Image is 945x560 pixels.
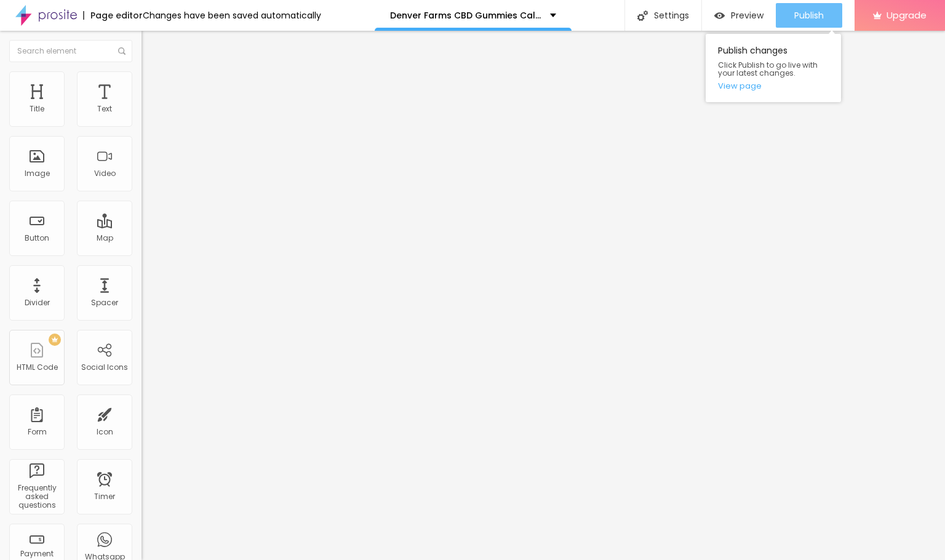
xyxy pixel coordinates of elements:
[714,10,725,21] img: view-1.svg
[25,234,49,242] div: Button
[94,492,115,501] div: Timer
[94,169,116,178] div: Video
[91,298,118,307] div: Spacer
[118,47,126,55] img: Icone
[17,363,58,372] div: HTML Code
[776,3,842,28] button: Publish
[30,105,44,113] div: Title
[83,11,143,20] div: Page editor
[97,234,113,242] div: Map
[887,10,927,20] span: Upgrade
[718,61,829,77] span: Click Publish to go live with your latest changes.
[390,11,541,20] p: Denver Farms CBD Gummies Calm Your Mind, Your Body
[731,10,764,20] span: Preview
[9,40,132,62] input: Search element
[25,298,50,307] div: Divider
[97,428,113,436] div: Icon
[12,484,61,510] div: Frequently asked questions
[25,169,50,178] div: Image
[718,82,829,90] a: View page
[637,10,648,21] img: Icone
[142,31,945,560] iframe: Editor
[81,363,128,372] div: Social Icons
[143,11,321,20] div: Changes have been saved automatically
[702,3,776,28] button: Preview
[28,428,47,436] div: Form
[97,105,112,113] div: Text
[706,34,841,102] div: Publish changes
[794,10,824,20] span: Publish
